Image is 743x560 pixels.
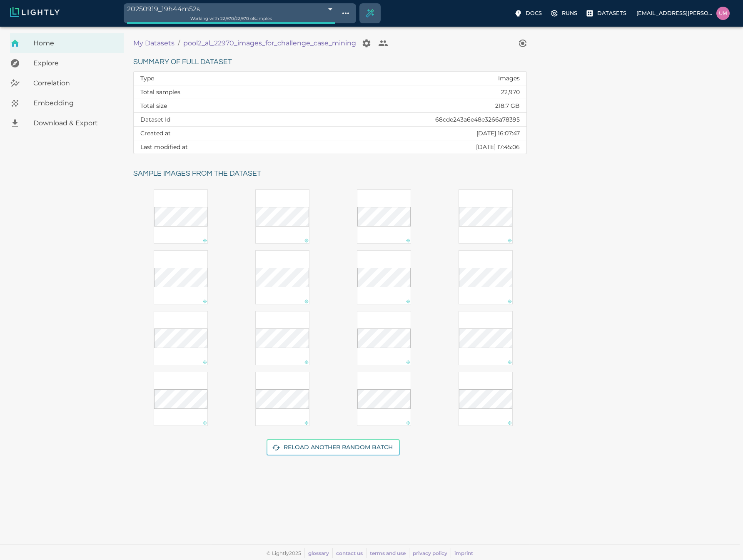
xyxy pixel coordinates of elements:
[133,167,533,180] h6: Sample images from the dataset
[33,98,117,108] span: Embedding
[10,33,124,133] nav: explore, analyze, sample, metadata, embedding, correlations label, download your dataset
[336,550,363,556] a: contact us
[127,3,335,15] div: 20250919_19h44m52s
[454,550,473,556] a: imprint
[10,113,124,133] a: Download & Export
[514,35,531,52] button: View worker run detail
[178,38,180,48] li: /
[10,53,124,73] a: Explore
[370,550,406,556] a: terms and use
[134,127,284,140] th: Created at
[284,99,526,113] td: 218.7 GB
[33,38,117,48] span: Home
[10,7,60,17] img: Lightly
[358,35,375,52] button: Manage your dataset
[134,72,284,85] th: Type
[512,7,545,20] label: Docs
[633,4,733,22] label: [EMAIL_ADDRESS][PERSON_NAME][DOMAIN_NAME]uma.govindarajan@bluerivertech.com
[267,550,301,556] span: © Lightly 2025
[33,78,117,88] span: Correlation
[584,7,630,20] label: Datasets
[526,9,542,17] p: Docs
[33,118,117,128] span: Download & Export
[183,38,356,48] a: pool2_al_22970_images_for_challenge_case_mining
[284,85,526,99] td: 22,970
[134,140,284,154] th: Last modified at
[134,85,284,99] th: Total samples
[267,439,400,455] button: Reload another random batch
[716,7,730,20] img: uma.govindarajan@bluerivertech.com
[284,113,526,127] td: 68cde243a6e48e3266a78395
[10,73,124,93] a: Correlation
[133,56,527,69] h6: Summary of full dataset
[133,38,175,48] a: My Datasets
[134,113,284,127] th: Dataset Id
[33,58,117,68] span: Explore
[134,99,284,113] th: Total size
[597,9,626,17] p: Datasets
[190,16,272,21] span: Working with 22,970 / 22,970 of samples
[284,127,526,140] td: [DATE] 16:07:47
[10,93,124,113] a: Embedding
[549,7,581,20] label: Runs
[375,35,391,52] button: Collaborate on your dataset
[339,6,353,20] button: Show tag tree
[562,9,577,17] p: Runs
[10,33,124,53] a: Home
[413,550,447,556] a: privacy policy
[284,140,526,154] td: [DATE] 17:45:06
[133,35,514,52] nav: breadcrumb
[636,9,713,17] p: [EMAIL_ADDRESS][PERSON_NAME][DOMAIN_NAME]
[308,550,329,556] a: glossary
[134,72,526,154] table: dataset summary
[284,72,526,85] td: Images
[360,3,380,23] div: Create selection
